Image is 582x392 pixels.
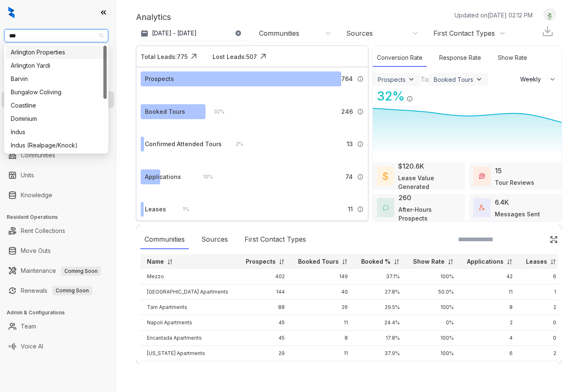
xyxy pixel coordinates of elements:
[406,284,460,300] td: 50.0%
[140,361,239,377] td: Residence at [GEOGRAPHIC_DATA]
[147,257,164,266] p: Name
[11,101,102,110] div: Coastline
[550,235,558,244] img: Click Icon
[435,49,485,67] div: Response Rate
[519,269,563,284] td: 6
[298,257,339,266] p: Booked Tours
[11,114,102,123] div: Dominium
[195,172,213,181] div: 10 %
[291,361,355,377] td: 0
[205,107,225,116] div: 32 %
[406,346,460,361] td: 100%
[2,338,114,355] li: Voice AI
[357,141,364,147] img: Info
[291,284,355,300] td: 40
[145,107,185,116] div: Booked Tours
[2,318,114,335] li: Team
[6,112,107,125] div: Dominium
[519,284,563,300] td: 1
[141,52,188,61] div: Total Leads: 775
[357,174,364,180] img: Info
[140,300,239,315] td: Tam Apartments
[460,315,519,331] td: 2
[2,147,114,164] li: Communities
[460,284,519,300] td: 11
[145,140,222,149] div: Confirmed Attended Tours
[495,197,509,207] div: 6.4K
[239,331,291,346] td: 45
[239,346,291,361] td: 29
[355,361,406,377] td: 0%
[11,141,102,150] div: Indus (Realpage/Knock)
[355,331,406,346] td: 17.8%
[346,29,373,38] div: Sources
[136,26,248,41] button: [DATE] - [DATE]
[348,205,353,214] span: 11
[6,72,107,86] div: Barvin
[145,205,166,214] div: Leases
[279,259,285,265] img: sorting
[406,269,460,284] td: 100%
[355,315,406,331] td: 24.4%
[213,52,257,61] div: Lost Leads: 507
[136,11,171,23] p: Analytics
[399,205,461,223] div: After-Hours Prospects
[357,108,364,115] img: Info
[494,49,531,67] div: Show Rate
[460,300,519,315] td: 8
[398,174,461,191] div: Lease Value Generated
[7,309,116,316] h3: Admin & Configurations
[291,300,355,315] td: 26
[291,331,355,346] td: 8
[394,259,400,265] img: sorting
[347,140,353,149] span: 13
[383,171,388,181] img: LeaseValue
[21,223,65,239] a: Rent Collections
[167,259,173,265] img: sorting
[239,269,291,284] td: 402
[240,230,310,249] div: First Contact Types
[227,140,243,149] div: 2 %
[383,205,389,211] img: AfterHoursConversations
[246,257,276,266] p: Prospects
[398,161,424,171] div: $120.6K
[519,331,563,346] td: 0
[355,284,406,300] td: 27.8%
[2,187,114,203] li: Knowledge
[378,76,406,83] div: Prospects
[495,166,502,176] div: 15
[140,346,239,361] td: [US_STATE] Apartments
[291,269,355,284] td: 149
[7,213,116,221] h3: Resident Operations
[2,167,114,184] li: Units
[140,331,239,346] td: Encantada Apartments
[197,230,232,249] div: Sources
[550,259,556,265] img: sorting
[361,257,391,266] p: Booked %
[6,125,107,139] div: Indus
[291,315,355,331] td: 11
[239,361,291,377] td: 4
[519,315,563,331] td: 0
[145,74,174,83] div: Prospects
[519,300,563,315] td: 2
[2,91,114,108] li: Leasing
[526,257,547,266] p: Leases
[355,346,406,361] td: 37.9%
[455,11,533,20] p: Updated on [DATE] 02:12 PM
[532,236,539,243] img: SearchIcon
[2,56,114,72] li: Leads
[6,99,107,112] div: Coastline
[460,269,519,284] td: 42
[495,178,534,187] div: Tour Reviews
[6,86,107,99] div: Bungalow Coliving
[291,346,355,361] td: 11
[495,210,540,218] div: Messages Sent
[406,300,460,315] td: 100%
[11,74,102,83] div: Barvin
[448,259,454,265] img: sorting
[11,127,102,137] div: Indus
[433,29,495,38] div: First Contact Types
[2,111,114,128] li: Collections
[460,331,519,346] td: 4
